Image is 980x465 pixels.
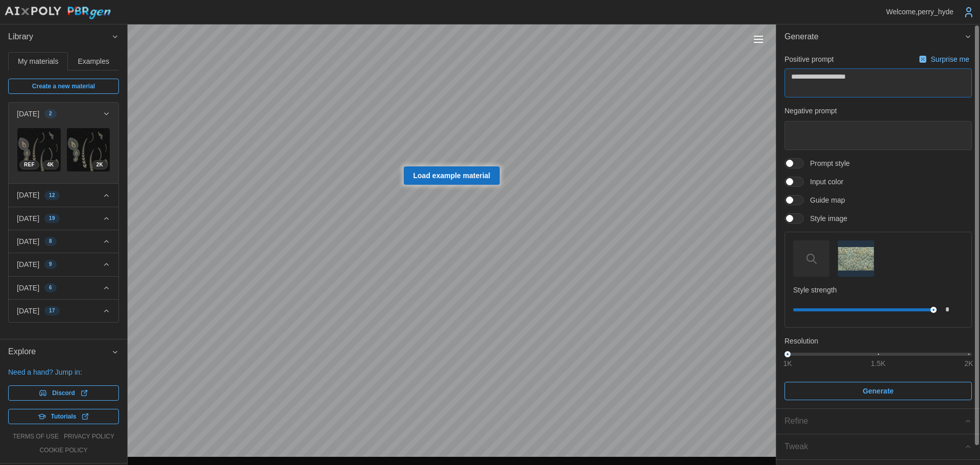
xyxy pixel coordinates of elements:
span: Generate [785,25,964,50]
span: Generate [863,382,894,400]
a: cookie policy [39,446,87,455]
p: [DATE] [17,109,39,119]
p: Negative prompt [785,106,972,116]
span: 17 [49,307,55,315]
img: 27POfowOvdVcFFtwNjHy [67,128,110,172]
p: [DATE] [17,190,39,200]
span: REF [24,161,35,169]
span: Guide map [804,195,845,205]
button: [DATE]2 [9,103,118,125]
button: [DATE]9 [9,253,118,276]
span: 12 [49,191,55,200]
span: Examples [78,58,109,65]
p: [DATE] [17,213,39,224]
span: Style image [804,213,847,224]
img: AIxPoly PBRgen [4,6,111,20]
button: [DATE]6 [9,277,118,299]
button: [DATE]19 [9,207,118,230]
a: svNwNXJCqNTmRCdwDJd44KREF [17,128,61,172]
span: Input color [804,177,843,187]
p: Welcome, perry_hyde [886,7,953,17]
p: Resolution [785,336,972,346]
span: 2 K [96,161,103,169]
button: Generate [776,25,980,50]
p: [DATE] [17,306,39,316]
a: Discord [8,385,119,401]
span: Tweak [785,434,964,459]
div: Generate [776,50,980,408]
button: Refine [776,409,980,434]
span: Load example material [413,167,491,184]
button: Toggle viewport controls [751,32,766,46]
span: 8 [49,237,52,246]
p: [DATE] [17,283,39,293]
div: Refine [785,415,964,428]
span: Tutorials [51,409,77,424]
span: 9 [49,260,52,268]
img: svNwNXJCqNTmRCdwDJd4 [17,128,61,172]
span: 19 [49,214,55,223]
img: Style image [838,247,873,271]
p: Positive prompt [785,54,834,64]
a: Tutorials [8,409,119,424]
span: My materials [18,58,58,65]
span: 6 [49,284,52,292]
p: [DATE] [17,259,39,270]
span: 4 K [47,161,54,169]
button: [DATE]12 [9,184,118,206]
button: Tweak [776,434,980,459]
p: [DATE] [17,236,39,247]
a: Create a new material [8,79,119,94]
button: [DATE]17 [9,300,118,322]
p: Need a hand? Jump in: [8,367,119,377]
a: 27POfowOvdVcFFtwNjHy2K [66,128,111,172]
div: [DATE]2 [9,125,118,183]
span: Create a new material [32,79,95,93]
span: Prompt style [804,158,850,168]
button: Style image [838,240,874,277]
span: Explore [8,339,111,364]
button: [DATE]8 [9,230,118,253]
span: Library [8,25,111,50]
p: Style strength [793,285,963,295]
span: Discord [52,386,75,400]
span: 2 [49,110,52,118]
a: Load example material [404,166,500,185]
a: privacy policy [64,432,114,441]
p: Surprise me [931,54,971,64]
a: terms of use [13,432,59,441]
button: Surprise me [916,52,972,66]
button: Generate [785,382,972,400]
